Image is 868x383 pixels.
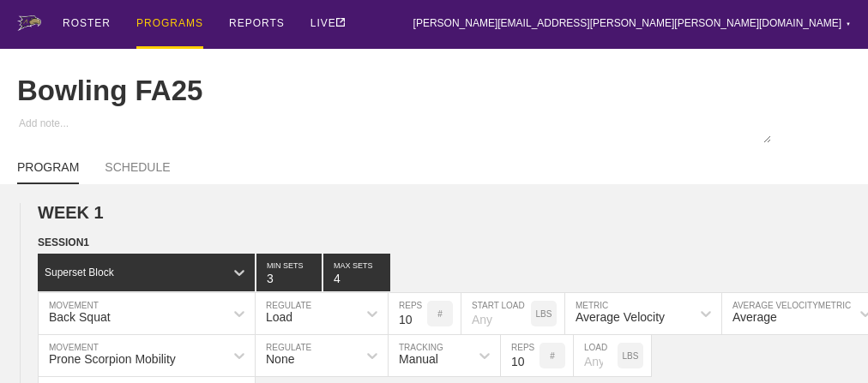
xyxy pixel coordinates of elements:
input: None [323,254,390,291]
div: Average Velocity [576,310,665,324]
p: LBS [536,309,552,319]
div: Average [732,310,777,324]
p: # [437,309,443,319]
input: Any [574,335,618,376]
span: SESSION 1 [38,236,89,248]
p: # [550,351,555,361]
p: LBS [623,351,639,361]
div: ▼ [846,19,851,29]
iframe: Chat Widget [782,301,868,383]
div: Back Squat [49,310,111,324]
a: SCHEDULE [105,160,170,183]
div: Load [266,310,292,324]
div: Manual [399,352,438,366]
span: WEEK 1 [38,203,104,222]
div: None [266,352,294,366]
input: Any [461,293,531,334]
a: PROGRAM [17,160,79,184]
img: logo [17,15,41,31]
div: Superset Block [45,266,114,278]
div: Prone Scorpion Mobility [49,352,176,366]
